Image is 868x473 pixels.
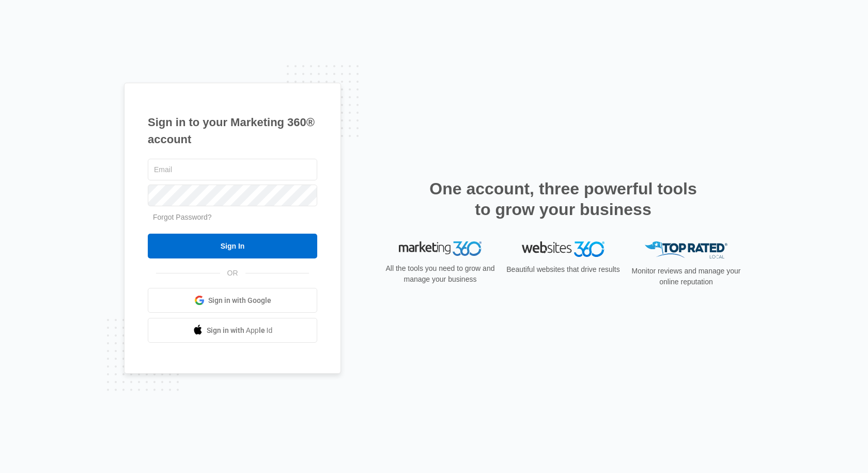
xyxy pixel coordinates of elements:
p: Monitor reviews and manage your online reputation [628,266,744,287]
input: Sign In [148,234,317,258]
p: Beautiful websites that drive results [505,264,621,275]
img: Marketing 360 [399,241,482,256]
h2: One account, three powerful tools to grow your business [426,178,700,220]
input: Email [148,159,317,180]
a: Sign in with Google [148,288,317,313]
span: Sign in with Google [208,295,271,306]
img: Top Rated Local [645,241,727,258]
img: Websites 360 [522,241,605,256]
span: OR [220,268,245,279]
h1: Sign in to your Marketing 360® account [148,114,317,148]
p: All the tools you need to grow and manage your business [382,263,498,285]
a: Sign in with Apple Id [148,318,317,343]
span: Sign in with Apple Id [207,325,273,336]
a: Forgot Password? [153,213,212,221]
